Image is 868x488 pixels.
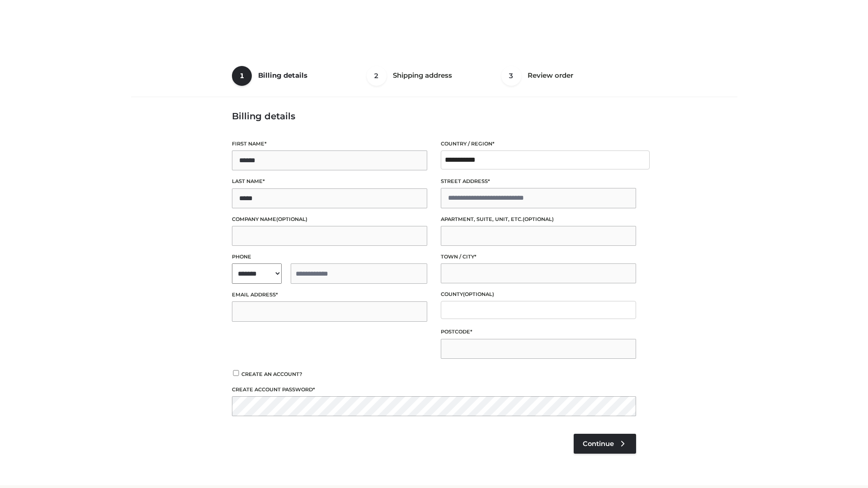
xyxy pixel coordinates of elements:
h3: Billing details [232,111,636,122]
a: Continue [574,434,636,454]
span: (optional) [463,291,494,297]
span: Create an account? [241,371,302,377]
input: Create an account? [232,370,240,376]
label: Country / Region [441,140,636,148]
span: (optional) [523,216,554,222]
label: Town / City [441,253,636,261]
label: First name [232,140,427,148]
span: Continue [583,440,614,448]
span: 1 [232,66,252,86]
span: Shipping address [393,71,452,80]
label: Phone [232,253,427,261]
span: 2 [367,66,387,86]
span: (optional) [276,216,307,222]
span: 3 [501,66,521,86]
label: Company name [232,215,427,224]
label: Postcode [441,328,636,336]
label: Email address [232,291,427,299]
span: Billing details [258,71,307,80]
label: Street address [441,177,636,186]
span: Review order [528,71,573,80]
label: County [441,290,636,299]
label: Last name [232,177,427,186]
label: Create account password [232,385,636,394]
label: Apartment, suite, unit, etc. [441,215,636,224]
